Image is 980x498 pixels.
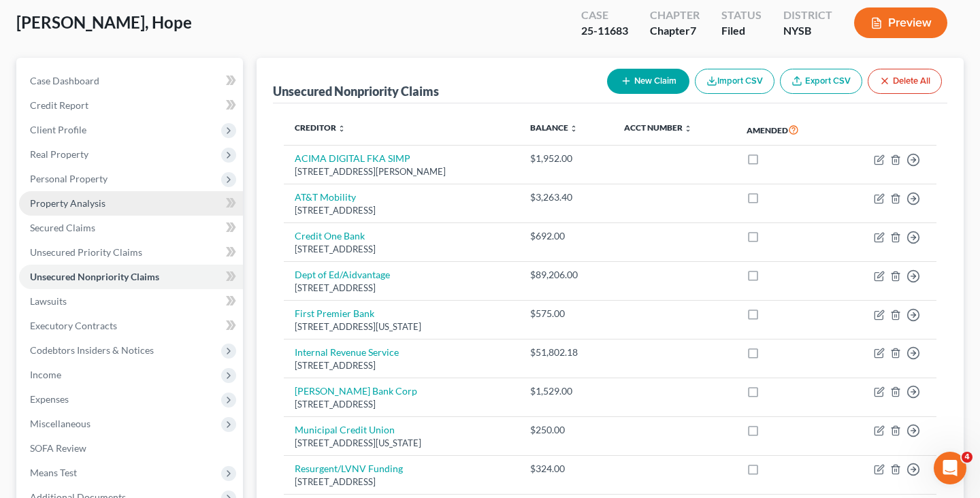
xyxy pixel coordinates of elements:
a: AT&T Mobility [295,191,356,203]
a: Unsecured Priority Claims [19,240,243,265]
a: Secured Claims [19,216,243,240]
div: Unsecured Nonpriority Claims [273,83,439,99]
a: [PERSON_NAME] Bank Corp [295,385,417,397]
a: Municipal Credit Union [295,424,395,435]
button: Delete All [868,69,942,94]
div: Chapter [650,7,700,23]
a: Export CSV [780,69,862,94]
span: Client Profile [30,124,86,135]
a: Executory Contracts [19,314,243,338]
div: [STREET_ADDRESS] [295,204,508,217]
a: Acct Number unfold_more [624,122,692,133]
button: Preview [854,7,947,38]
span: Personal Property [30,173,108,184]
div: $89,206.00 [530,268,603,282]
span: Unsecured Nonpriority Claims [30,271,159,282]
a: Property Analysis [19,191,243,216]
span: Property Analysis [30,197,105,209]
i: unfold_more [570,124,578,133]
span: SOFA Review [30,442,86,454]
div: $250.00 [530,423,603,437]
span: Income [30,369,61,380]
span: Executory Contracts [30,320,117,331]
span: 7 [690,24,696,37]
div: Chapter [650,23,700,39]
span: Real Property [30,148,88,160]
div: NYSB [783,23,832,39]
span: Lawsuits [30,295,67,307]
span: Codebtors Insiders & Notices [30,344,154,356]
a: Lawsuits [19,289,243,314]
div: [STREET_ADDRESS] [295,398,508,411]
a: Creditor unfold_more [295,122,346,133]
div: [STREET_ADDRESS][PERSON_NAME] [295,165,508,178]
div: [STREET_ADDRESS] [295,282,508,295]
span: [PERSON_NAME], Hope [16,12,192,32]
div: District [783,7,832,23]
i: unfold_more [338,124,346,133]
span: Secured Claims [30,222,95,233]
span: Means Test [30,467,77,478]
span: Credit Report [30,99,88,111]
div: Filed [721,23,762,39]
div: $51,802.18 [530,346,603,359]
div: [STREET_ADDRESS] [295,359,508,372]
div: $575.00 [530,307,603,320]
span: Expenses [30,393,69,405]
a: Case Dashboard [19,69,243,93]
div: $692.00 [530,229,603,243]
div: $324.00 [530,462,603,476]
div: Case [581,7,628,23]
span: Case Dashboard [30,75,99,86]
div: [STREET_ADDRESS][US_STATE] [295,320,508,333]
span: 4 [962,452,973,463]
a: Dept of Ed/Aidvantage [295,269,390,280]
a: ACIMA DIGITAL FKA SIMP [295,152,410,164]
span: Miscellaneous [30,418,91,429]
div: [STREET_ADDRESS][US_STATE] [295,437,508,450]
button: New Claim [607,69,689,94]
a: Credit Report [19,93,243,118]
button: Import CSV [695,69,774,94]
iframe: Intercom live chat [934,452,966,484]
i: unfold_more [684,124,692,133]
a: First Premier Bank [295,308,374,319]
div: 25-11683 [581,23,628,39]
a: Credit One Bank [295,230,365,242]
div: [STREET_ADDRESS] [295,243,508,256]
div: [STREET_ADDRESS] [295,476,508,488]
a: Resurgent/LVNV Funding [295,463,403,474]
a: SOFA Review [19,436,243,461]
a: Balance unfold_more [530,122,578,133]
div: $1,952.00 [530,152,603,165]
span: Unsecured Priority Claims [30,246,142,258]
div: Status [721,7,762,23]
a: Internal Revenue Service [295,346,399,358]
a: Unsecured Nonpriority Claims [19,265,243,289]
div: $3,263.40 [530,190,603,204]
div: $1,529.00 [530,384,603,398]
th: Amended [736,114,836,146]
